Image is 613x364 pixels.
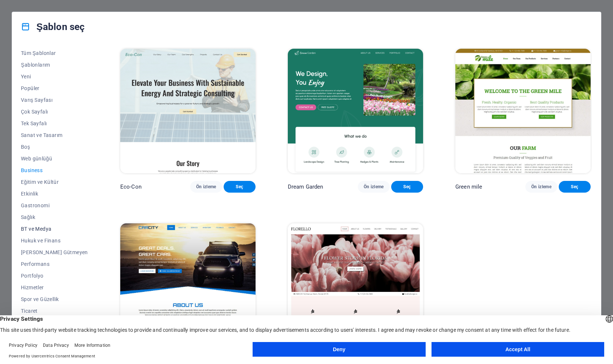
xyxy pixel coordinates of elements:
[21,191,88,197] span: Etkinlik
[21,308,88,314] span: Ticaret
[364,184,384,190] span: Ön izleme
[21,74,88,79] span: Yeni
[224,181,256,193] button: Seç
[21,214,88,220] span: Sağlık
[21,305,88,317] button: Ticaret
[21,235,88,246] button: Hukuk ve Finans
[455,49,591,173] img: Green mile
[21,203,88,208] span: Gastronomi
[21,141,88,153] button: Boş
[21,132,88,138] span: Sanat ve Tasarım
[21,47,88,59] button: Tüm Şablonlar
[21,109,88,115] span: Çok Sayfalı
[21,118,88,129] button: Tek Sayfalı
[21,167,88,173] span: Business
[21,282,88,293] button: Hizmetler
[21,156,88,161] span: Web günlüğü
[21,200,88,211] button: Gastronomi
[230,184,250,190] span: Seç
[196,184,216,190] span: Ön izleme
[559,181,591,193] button: Seç
[288,183,323,190] p: Dream Garden
[288,49,423,173] img: Dream Garden
[288,223,423,348] img: Florello
[21,246,88,258] button: [PERSON_NAME] Gütmeyen
[525,181,557,193] button: Ön izleme
[21,106,88,118] button: Çok Sayfalı
[21,50,88,56] span: Tüm Şablonlar
[21,226,88,232] span: BT ve Medya
[120,223,256,348] img: CarCity
[21,293,88,305] button: Spor ve Güzellik
[391,181,423,193] button: Seç
[21,129,88,141] button: Sanat ve Tasarım
[565,184,585,190] span: Seç
[21,21,85,33] h4: Şablon seç
[21,164,88,176] button: Business
[21,82,88,94] button: Popüler
[21,249,88,255] span: [PERSON_NAME] Gütmeyen
[21,211,88,223] button: Sağlık
[21,223,88,235] button: BT ve Medya
[397,184,417,190] span: Seç
[21,238,88,244] span: Hukuk ve Finans
[21,153,88,164] button: Web günlüğü
[21,285,88,290] span: Hizmetler
[21,97,88,103] span: Varış Sayfası
[21,120,88,126] span: Tek Sayfalı
[358,181,390,193] button: Ön izleme
[21,273,88,279] span: Portfolyo
[21,144,88,150] span: Boş
[21,62,88,68] span: Şablonlarım
[21,188,88,200] button: Etkinlik
[21,261,88,267] span: Performans
[21,179,88,185] span: Eğitim ve Kültür
[531,184,551,190] span: Ön izleme
[21,296,88,302] span: Spor ve Güzellik
[21,258,88,270] button: Performans
[21,85,88,91] span: Popüler
[21,94,88,106] button: Varış Sayfası
[21,176,88,188] button: Eğitim ve Kültür
[21,270,88,282] button: Portfolyo
[21,59,88,71] button: Şablonlarım
[120,49,256,173] img: Eco-Con
[21,71,88,82] button: Yeni
[120,183,142,190] p: Eco-Con
[455,183,482,190] p: Green mile
[190,181,222,193] button: Ön izleme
